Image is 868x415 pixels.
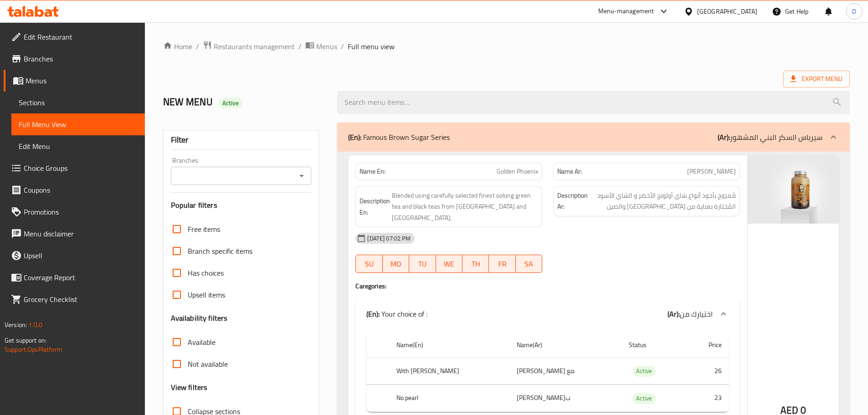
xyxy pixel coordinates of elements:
span: Active [219,99,242,108]
button: TH [462,255,489,273]
span: Export Menu [791,73,842,85]
span: Promotions [24,206,138,217]
span: مُمزوج بأجود أنواع شاي أولونج الأخضر و الشاي الأسود المُختارة بعناية من تايوان والصين [590,190,736,212]
b: (Ar): [718,130,730,144]
h3: Availability filters [171,313,228,323]
span: Version: [5,319,27,331]
a: Full Menu View [11,113,145,135]
span: Available [188,337,216,348]
strong: Description En: [360,195,390,218]
a: Support.OpsPlatform [5,343,62,355]
div: Active [632,366,656,377]
button: SA [516,255,542,273]
a: Upsell [4,245,145,266]
div: Active [219,97,242,108]
span: FR [493,257,512,271]
p: سيرياس السكر البني المشهور [718,132,822,143]
a: Menus [4,70,145,92]
a: Edit Menu [11,135,145,157]
span: Branch specific items [188,246,252,256]
a: Edit Restaurant [4,26,145,48]
strong: Name Ar: [557,167,582,176]
a: Grocery Checklist [4,288,145,310]
div: Filter [171,130,312,150]
span: Branches [24,53,138,64]
span: 1.0.0 [28,319,42,331]
img: Golden_Phoenix_NEWPremium638956017555757650.jpg [748,155,839,224]
b: (En): [366,307,380,321]
h3: View filters [171,382,208,393]
a: Home [163,41,192,52]
div: [GEOGRAPHIC_DATA] [697,6,757,16]
th: Name(Ar) [509,332,622,358]
li: / [298,41,302,52]
strong: Description Ar: [557,190,588,212]
span: Upsell [24,250,138,261]
th: Price [686,332,729,358]
span: Upsell items [188,289,225,300]
span: Sections [19,97,138,108]
span: MO [386,257,406,271]
li: / [196,41,199,52]
a: Menus [305,41,337,52]
a: Restaurants management [203,41,295,52]
span: Choice Groups [24,163,138,174]
b: (Ar): [668,307,680,321]
input: search [337,91,850,114]
span: Free items [188,224,220,235]
span: Get support on: [5,334,46,346]
span: Menus [26,75,138,86]
span: SA [519,257,539,271]
div: (En): Your choice of :(Ar):اختيارك من [355,299,740,328]
strong: Name En: [360,167,385,176]
li: / [341,41,344,52]
span: Active [632,393,656,404]
th: Name(En) [389,332,509,358]
a: Branches [4,48,145,70]
span: Coupons [24,184,138,195]
b: (En): [348,130,361,144]
span: Restaurants management [214,41,295,52]
td: 26 [686,358,729,384]
span: Full menu view [348,41,395,52]
a: Choice Groups [4,157,145,179]
a: Promotions [4,201,145,223]
p: Famous Brown Sugar Series [348,132,450,143]
table: choices table [366,332,729,412]
span: Full Menu View [19,119,138,130]
span: Grocery Checklist [24,294,138,305]
h4: Caregories: [355,282,740,291]
span: Menus [316,41,337,52]
button: SU [355,255,382,273]
a: Menu disclaimer [4,223,145,245]
th: Status [621,332,686,358]
a: Coupons [4,179,145,201]
div: (En): Famous Brown Sugar Series(Ar):سيرياس السكر البني المشهور [337,123,850,152]
td: مع [PERSON_NAME] [509,358,622,384]
button: FR [489,255,515,273]
h2: NEW MENU [163,95,327,109]
div: Active [632,393,656,404]
h3: Popular filters [171,200,312,210]
p: Your choice of : [366,308,427,319]
a: Coverage Report [4,266,145,288]
nav: breadcrumb [163,41,850,52]
span: Edit Menu [19,141,138,152]
span: Golden Phoenix [497,167,538,176]
button: TU [409,255,436,273]
th: With [PERSON_NAME] [389,358,509,384]
span: TU [413,257,432,271]
td: ب[PERSON_NAME] [509,385,622,412]
span: اختيارك من [680,307,713,321]
span: Export Menu [783,71,850,87]
th: No pearl [389,385,509,412]
span: TH [466,257,485,271]
span: Coverage Report [24,272,138,283]
span: WE [440,257,459,271]
button: WE [436,255,462,273]
span: Edit Restaurant [24,31,138,42]
td: 23 [686,385,729,412]
div: Menu-management [598,6,654,17]
span: Active [632,366,656,376]
span: Menu disclaimer [24,228,138,239]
